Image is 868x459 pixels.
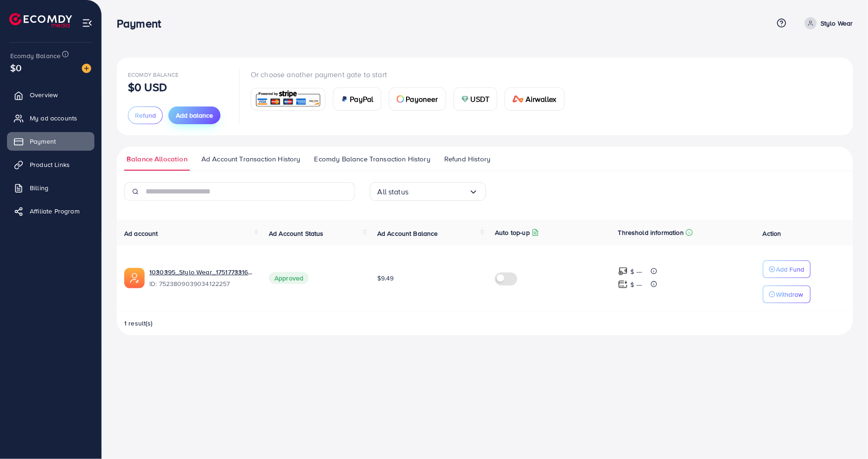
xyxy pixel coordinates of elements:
span: Payoneer [406,93,438,105]
img: card [341,95,348,103]
a: card [251,88,326,111]
span: Product Links [30,160,70,169]
span: All status [378,185,409,199]
p: $0 USD [128,81,167,93]
span: Action [763,229,781,238]
p: $ --- [631,279,642,290]
a: My ad accounts [7,109,94,127]
img: top-up amount [618,266,628,276]
button: Withdraw [763,286,811,303]
span: Add balance [176,111,213,120]
span: Ad Account Balance [377,229,438,238]
a: Overview [7,86,94,104]
span: Affiliate Program [30,206,80,216]
a: Product Links [7,155,94,174]
h3: Payment [117,17,168,30]
a: Payment [7,132,94,151]
span: Refund History [444,154,490,164]
p: Or choose another payment gate to start [251,69,572,80]
span: Ecomdy Balance Transaction History [314,154,430,164]
span: My ad accounts [30,113,77,123]
div: <span class='underline'>1030395_Stylo Wear_1751773316264</span></br>7523809039034122257 [149,267,254,289]
a: 1030395_Stylo Wear_1751773316264 [149,267,254,277]
span: Ad Account Transaction History [201,154,300,164]
span: USDT [471,93,490,105]
span: Balance Allocation [127,154,187,164]
a: Affiliate Program [7,202,94,220]
a: cardUSDT [454,87,498,111]
p: Stylo Wear [821,18,853,29]
iframe: Chat [828,417,861,452]
span: Ecomdy Balance [10,51,60,60]
a: Billing [7,179,94,197]
span: Ad account [124,229,158,238]
p: Auto top-up [495,227,530,238]
input: Search for option [408,185,468,199]
button: Refund [128,106,163,124]
span: ID: 7523809039034122257 [149,279,254,288]
span: Overview [30,90,58,100]
a: cardAirwallex [505,87,564,111]
span: Ecomdy Balance [128,71,179,79]
span: Billing [30,183,48,193]
div: Search for option [370,182,486,201]
p: Add Fund [776,264,805,275]
p: Withdraw [776,289,803,300]
img: card [513,95,524,103]
span: Airwallex [526,93,556,105]
img: card [254,89,322,109]
img: image [82,64,91,73]
p: Threshold information [618,227,684,238]
a: cardPayPal [333,87,381,111]
span: Payment [30,137,56,146]
img: card [397,95,404,103]
img: logo [9,13,72,27]
img: menu [82,18,93,28]
span: $9.49 [377,273,394,283]
span: Refund [135,111,156,120]
a: cardPayoneer [389,87,446,111]
span: Ad Account Status [269,229,324,238]
p: $ --- [631,266,642,277]
button: Add Fund [763,260,811,278]
img: ic-ads-acc.e4c84228.svg [124,268,145,288]
span: $0 [10,61,21,74]
span: 1 result(s) [124,319,153,328]
a: Stylo Wear [801,17,853,29]
span: PayPal [350,93,374,105]
img: top-up amount [618,279,628,289]
span: Approved [269,272,309,284]
button: Add balance [168,106,220,124]
img: card [461,95,469,103]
